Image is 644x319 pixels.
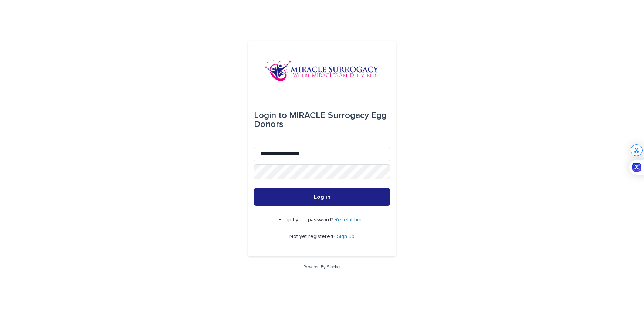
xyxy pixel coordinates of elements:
[314,194,331,200] span: Log in
[289,234,337,239] span: Not yet registered?
[279,217,335,222] span: Forgot your password?
[254,105,390,135] div: MIRACLE Surrogacy Egg Donors
[335,217,366,222] a: Reset it here
[254,188,390,206] button: Log in
[265,59,379,81] img: OiFFDOGZQuirLhrlO1ag
[254,111,287,120] span: Login to
[303,265,340,269] a: Powered By Stacker
[337,234,355,239] a: Sign up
